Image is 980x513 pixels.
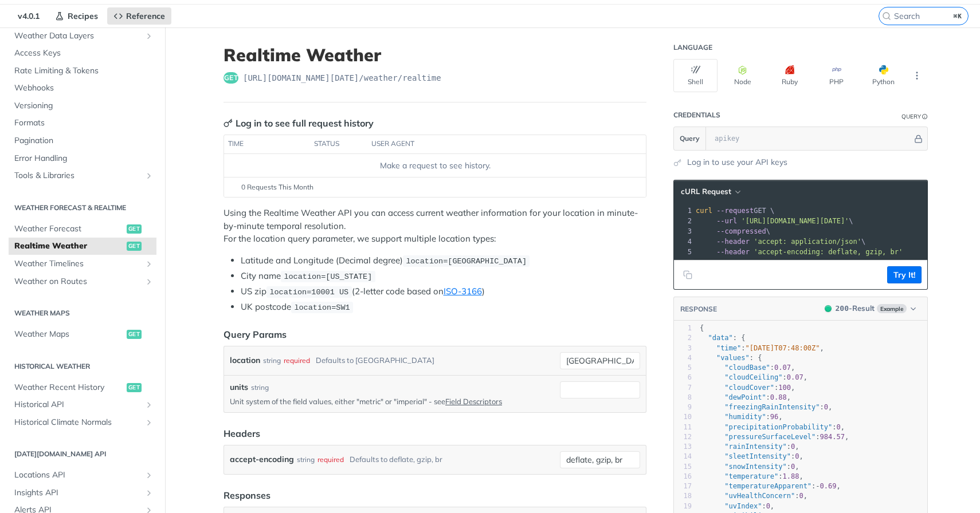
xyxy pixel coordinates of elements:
[746,344,820,352] span: "[DATE]T07:48:00Z"
[724,482,812,490] span: "temperatureApparent"
[700,403,832,411] span: : ,
[700,344,824,352] span: : ,
[674,452,692,461] div: 14
[230,352,260,369] label: location
[9,326,156,343] a: Weather Mapsget
[674,482,692,491] div: 17
[14,30,142,42] span: Weather Data Layers
[230,381,248,393] label: units
[674,373,692,382] div: 6
[11,7,46,25] span: v4.0.1
[696,207,712,215] span: curl
[700,413,783,421] span: : ,
[127,383,142,392] span: get
[674,442,692,452] div: 13
[445,397,502,406] a: Field Descriptors
[406,257,527,266] span: location=[GEOGRAPHIC_DATA]
[912,70,922,81] svg: More ellipsis
[9,132,156,149] a: Pagination
[674,502,692,511] div: 19
[144,418,154,427] button: Show subpages for Historical Climate Normals
[677,186,744,198] button: cURL Request
[674,344,692,353] div: 3
[144,400,154,409] button: Show subpages for Historical API
[716,217,737,225] span: --url
[700,324,704,332] span: {
[9,396,156,413] a: Historical APIShow subpages for Historical API
[716,354,750,362] span: "values"
[724,373,782,381] span: "cloudCeiling"
[724,364,770,372] span: "cloudBase"
[263,352,281,369] div: string
[674,423,692,432] div: 11
[14,170,142,181] span: Tools & Libraries
[674,236,693,247] div: 4
[9,220,156,238] a: Weather Forecastget
[680,133,700,144] span: Query
[681,187,731,196] span: cURL Request
[741,217,849,225] span: '[URL][DOMAIN_NAME][DATE]'
[674,216,693,226] div: 2
[127,242,142,251] span: get
[700,423,845,431] span: : ,
[14,417,142,428] span: Historical Climate Normals
[9,167,156,184] a: Tools & LibrariesShow subpages for Tools & Libraries
[700,393,791,401] span: : ,
[14,487,142,499] span: Insights API
[9,238,156,255] a: Realtime Weatherget
[9,45,156,62] a: Access Keys
[144,488,154,498] button: Show subpages for Insights API
[674,333,692,343] div: 2
[14,276,142,287] span: Weather on Routes
[144,259,154,269] button: Show subpages for Weather Timelines
[787,373,803,381] span: 0.07
[9,467,156,484] a: Locations APIShow subpages for Locations API
[9,379,156,396] a: Weather Recent Historyget
[9,115,156,132] a: Formats
[14,48,154,59] span: Access Keys
[700,334,746,342] span: : {
[14,399,142,411] span: Historical API
[674,206,693,216] div: 1
[724,472,778,480] span: "temperature"
[724,384,774,392] span: "cloudCover"
[241,301,646,314] li: UK postcode
[673,43,712,52] div: Language
[14,329,124,340] span: Weather Maps
[9,150,156,167] a: Error Handling
[674,323,692,333] div: 1
[241,285,646,298] li: US zip (2-letter code based on )
[680,266,696,283] button: Copy to clipboard
[127,224,142,234] span: get
[716,227,766,235] span: --compressed
[680,303,718,315] button: RESPONSE
[9,80,156,97] a: Webhooks
[127,330,142,339] span: get
[241,182,313,192] span: 0 Requests This Month
[316,352,434,369] div: Defaults to [GEOGRAPHIC_DATA]
[310,135,367,153] th: status
[674,491,692,501] div: 18
[696,238,865,246] span: \
[700,364,795,372] span: : ,
[107,7,171,25] a: Reference
[700,373,807,381] span: : ,
[700,384,795,392] span: : ,
[700,452,803,460] span: : ,
[674,402,692,412] div: 9
[820,482,837,490] span: 0.69
[9,414,156,431] a: Historical Climate NormalsShow subpages for Historical Climate Normals
[14,65,154,77] span: Rate Limiting & Tokens
[799,492,803,500] span: 0
[767,59,812,92] button: Ruby
[836,423,840,431] span: 0
[700,443,799,451] span: : ,
[14,117,154,129] span: Formats
[224,45,646,65] h1: Realtime Weather
[241,270,646,283] li: City name
[9,62,156,80] a: Rate Limiting & Tokens
[14,240,124,252] span: Realtime Weather
[770,413,778,421] span: 96
[294,303,350,312] span: location=SW1
[126,11,165,21] span: Reference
